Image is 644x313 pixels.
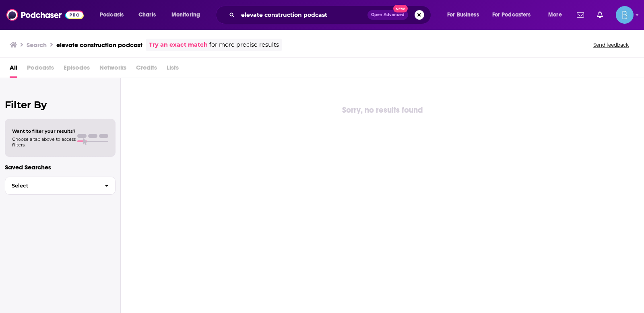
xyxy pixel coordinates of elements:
a: Show notifications dropdown [594,8,606,22]
span: For Business [447,9,479,21]
input: Search podcasts, credits, & more... [238,8,367,21]
button: Open AdvancedNew [367,10,408,20]
div: Sorry, no results found [121,104,644,117]
span: Lists [167,61,179,78]
span: Want to filter your results? [12,128,76,134]
span: Monitoring [171,9,200,21]
span: for more precise results [209,40,279,49]
h2: Filter By [5,99,116,111]
button: Send feedback [591,41,631,48]
a: Charts [133,8,161,21]
img: Podchaser - Follow, Share and Rate Podcasts [6,7,84,23]
span: Choose a tab above to access filters. [12,136,76,148]
span: Networks [99,61,126,78]
button: Show profile menu [616,6,634,24]
button: open menu [94,8,134,21]
span: Episodes [64,61,90,78]
span: Open Advanced [371,13,405,17]
span: New [393,5,408,12]
p: Saved Searches [5,163,116,171]
span: More [548,9,562,21]
button: open menu [487,8,543,21]
button: open menu [442,8,489,21]
h3: Search [27,41,47,49]
span: Select [5,183,98,188]
button: open menu [543,8,572,21]
span: Podcasts [100,9,124,21]
div: Search podcasts, credits, & more... [223,6,439,24]
span: Logged in as BLASTmedia [616,6,634,24]
span: Credits [136,61,157,78]
a: Try an exact match [149,40,208,49]
h3: elevate construction podcast [56,41,142,49]
button: open menu [166,8,211,21]
button: Select [5,177,116,195]
img: User Profile [616,6,634,24]
a: Show notifications dropdown [574,8,587,22]
span: Charts [138,9,156,21]
a: All [10,61,17,78]
span: For Podcasters [492,9,531,21]
span: Podcasts [27,61,54,78]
